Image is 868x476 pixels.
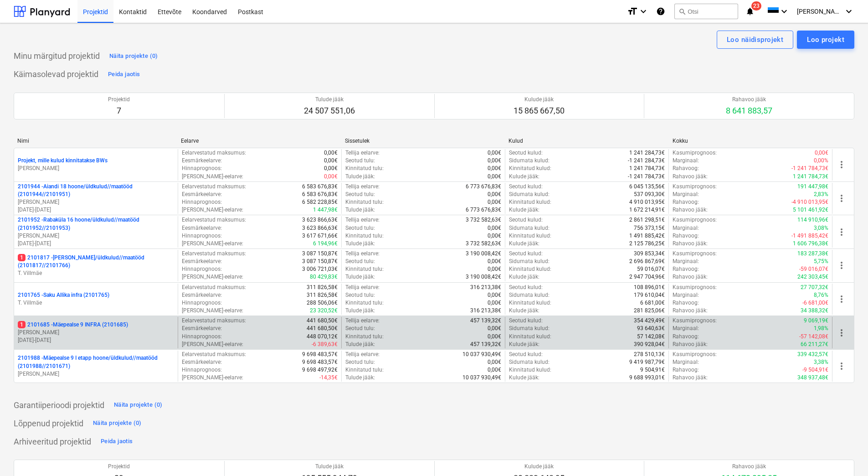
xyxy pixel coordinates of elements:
button: Otsi [674,4,738,19]
p: 80 429,83€ [310,273,338,281]
p: 1 241 784,73€ [793,173,828,181]
i: Abikeskus [656,6,665,17]
button: Peida jaotis [106,67,142,82]
p: -14,35€ [319,374,338,382]
p: 8 641 883,57 [726,105,772,116]
p: 3 006 721,03€ [302,265,338,273]
p: [PERSON_NAME] [18,198,174,206]
p: 390 928,04€ [634,341,665,348]
p: 0,00€ [488,325,501,332]
p: 0,00€ [488,165,501,172]
p: 0,00€ [488,291,501,299]
p: Rahavoog : [673,333,699,341]
p: Hinnaprognoos : [182,299,222,307]
p: 5,75% [814,258,828,265]
p: Sidumata kulud : [509,157,550,165]
p: 59 016,07€ [637,265,665,273]
p: 1 606 796,38€ [793,240,828,248]
div: Näita projekte (0) [114,400,163,410]
p: Kulude jääk [514,96,565,103]
p: Eesmärkeelarve : [182,325,222,332]
p: 57 142,08€ [637,333,665,341]
p: 316 213,38€ [470,307,501,315]
p: Kasumiprognoos : [673,317,717,325]
i: keyboard_arrow_down [638,6,649,17]
p: 457 139,32€ [470,317,501,325]
p: 2101817 - [PERSON_NAME]/üldkulud//maatööd (2101817//2101766) [18,254,174,269]
div: Kokku [673,138,829,144]
p: 3 617 671,66€ [302,232,338,240]
p: Kulude jääk : [509,273,539,281]
p: Hinnaprognoos : [182,333,222,341]
p: 2 125 786,25€ [629,240,665,248]
p: Kulude jääk : [509,240,539,248]
p: 0,00€ [488,358,501,366]
p: [PERSON_NAME]-eelarve : [182,341,243,348]
p: Kinnitatud tulu : [345,165,384,172]
div: 2101988 -Mäepealse 9 I etapp hoone/üldkulud//maatööd (2101988//2101671)[PERSON_NAME] [18,354,174,378]
p: Hinnaprognoos : [182,265,222,273]
p: 0,00€ [488,265,501,273]
p: Tellija eelarve : [345,317,380,325]
p: Kinnitatud tulu : [345,232,384,240]
p: 1 491 885,42€ [629,232,665,240]
p: Eesmärkeelarve : [182,224,222,232]
p: -59 016,07€ [799,265,828,273]
p: Rahavoo jääk : [673,173,708,181]
p: 278 510,13€ [634,351,665,358]
p: Seotud tulu : [345,258,375,265]
span: more_vert [836,327,847,338]
p: 9 698 497,92€ [302,366,338,374]
button: Näita projekte (0) [112,398,165,412]
div: Näita projekte (0) [109,51,158,62]
div: 12101685 -Mäepealse 9 INFRA (2101685)[PERSON_NAME][DATE]-[DATE] [18,321,174,344]
p: Kulude jääk : [509,206,539,214]
p: 3 190 008,42€ [466,250,501,258]
div: Projekt, mille kulud kinnitatakse BWs[PERSON_NAME] [18,157,174,172]
p: Sidumata kulud : [509,291,550,299]
div: 2101765 -Saku Allika infra (2101765)T. Villmäe [18,291,174,307]
p: -1 241 784,73€ [791,165,828,172]
p: Minu märgitud projektid [14,51,100,62]
iframe: Chat Widget [822,432,868,476]
p: 448 070,12€ [307,333,338,341]
p: 1 241 784,73€ [629,165,665,172]
p: Eesmärkeelarve : [182,291,222,299]
div: Eelarve [181,138,337,144]
p: [DATE] - [DATE] [18,336,174,344]
p: 27 707,32€ [801,284,828,291]
p: [PERSON_NAME]-eelarve : [182,240,243,248]
p: 9 419 987,79€ [629,358,665,366]
p: Rahavoo jääk : [673,206,708,214]
p: 2,83% [814,191,828,198]
p: 23 320,52€ [310,307,338,315]
p: 0,00€ [488,149,501,157]
p: T. Villmäe [18,299,174,307]
p: [DATE] - [DATE] [18,240,174,248]
p: 0,00€ [324,157,338,165]
p: Kulude jääk : [509,173,539,181]
p: 179 610,04€ [634,291,665,299]
p: Eelarvestatud maksumus : [182,250,246,258]
p: Seotud tulu : [345,224,375,232]
p: Eelarvestatud maksumus : [182,149,246,157]
p: Kinnitatud kulud : [509,299,551,307]
p: Seotud tulu : [345,291,375,299]
p: Hinnaprognoos : [182,366,222,374]
p: Tellija eelarve : [345,149,380,157]
p: Seotud kulud : [509,216,543,224]
p: Eesmärkeelarve : [182,258,222,265]
p: 6 582 228,85€ [302,198,338,206]
p: -6 681,00€ [802,299,828,307]
p: Tellija eelarve : [345,250,380,258]
p: Sidumata kulud : [509,191,550,198]
p: Marginaal : [673,291,699,299]
p: Rahavoo jääk : [673,307,708,315]
p: Rahavoog : [673,165,699,172]
p: 9 698 483,57€ [302,351,338,358]
p: 3 087 150,87€ [302,258,338,265]
p: -1 241 784,73€ [628,173,665,181]
p: Kasumiprognoos : [673,351,717,358]
div: Sissetulek [345,138,501,144]
p: 3 623 866,63€ [302,224,338,232]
